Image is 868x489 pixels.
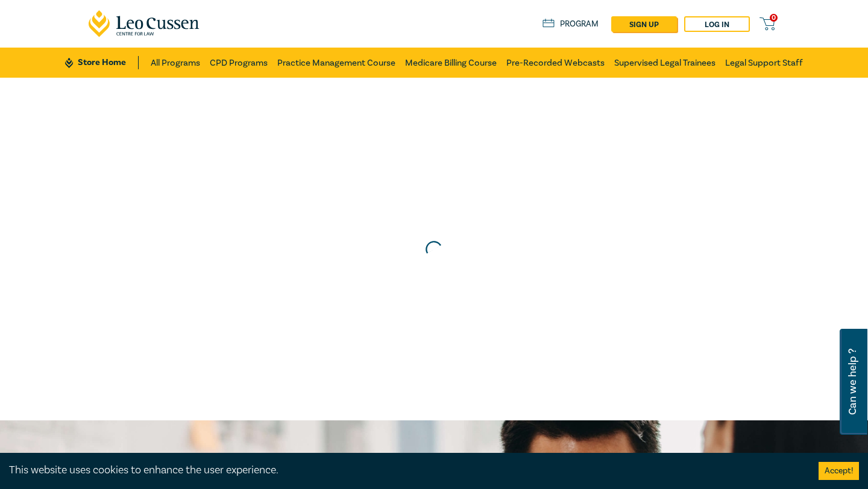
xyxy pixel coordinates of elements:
span: Can we help ? [847,336,858,428]
a: Medicare Billing Course [405,48,497,78]
a: Legal Support Staff [725,48,803,78]
a: Log in [684,16,750,32]
button: Accept cookies [819,462,859,480]
a: Pre-Recorded Webcasts [506,48,605,78]
a: CPD Programs [210,48,268,78]
a: Supervised Legal Trainees [614,48,715,78]
a: Practice Management Course [277,48,395,78]
span: 0 [770,14,778,22]
a: Store Home [65,56,138,69]
div: This website uses cookies to enhance the user experience. [9,463,800,478]
a: Program [542,17,599,31]
a: sign up [611,16,677,32]
a: All Programs [151,48,200,78]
